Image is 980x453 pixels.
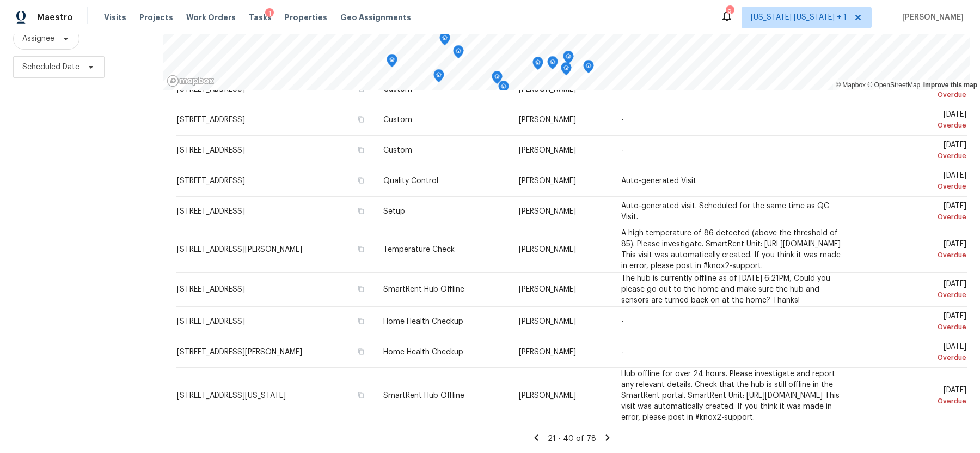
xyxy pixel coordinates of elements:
[383,208,405,215] span: Setup
[356,390,366,400] button: Copy Address
[858,150,966,161] div: Overdue
[249,14,272,21] span: Tasks
[356,114,366,124] button: Copy Address
[548,435,596,443] span: 21 - 40 of 78
[340,12,411,23] span: Geo Assignments
[519,348,576,356] span: [PERSON_NAME]
[858,240,966,261] span: [DATE]
[519,286,576,293] span: [PERSON_NAME]
[387,54,397,71] div: Map marker
[186,12,236,23] span: Work Orders
[177,116,245,124] span: [STREET_ADDRESS]
[836,81,866,89] a: Mapbox
[858,120,966,131] div: Overdue
[858,312,966,333] span: [DATE]
[177,348,302,356] span: [STREET_ADDRESS][PERSON_NAME]
[177,208,245,215] span: [STREET_ADDRESS]
[867,81,920,89] a: OpenStreetMap
[177,318,245,325] span: [STREET_ADDRESS]
[519,318,576,325] span: [PERSON_NAME]
[356,244,366,254] button: Copy Address
[22,62,79,73] span: Scheduled Date
[356,145,366,155] button: Copy Address
[561,62,572,79] div: Map marker
[898,12,964,23] span: [PERSON_NAME]
[383,392,464,400] span: SmartRent Hub Offline
[519,246,576,253] span: [PERSON_NAME]
[167,75,215,87] a: Mapbox homepage
[356,284,366,294] button: Copy Address
[621,370,840,421] span: Hub offline for over 24 hours. Please investigate and report any relevant details. Check that the...
[519,208,576,215] span: [PERSON_NAME]
[177,246,302,253] span: [STREET_ADDRESS][PERSON_NAME]
[383,348,463,356] span: Home Health Checkup
[519,147,576,154] span: [PERSON_NAME]
[621,202,829,221] span: Auto-generated visit. Scheduled for the same time as QC Visit.
[356,316,366,326] button: Copy Address
[177,286,245,293] span: [STREET_ADDRESS]
[519,177,576,185] span: [PERSON_NAME]
[621,348,624,356] span: -
[22,33,54,44] span: Assignee
[547,56,558,73] div: Map marker
[583,60,594,77] div: Map marker
[383,177,438,185] span: Quality Control
[383,147,412,154] span: Custom
[532,57,543,74] div: Map marker
[858,250,966,261] div: Overdue
[621,147,624,154] span: -
[285,12,327,23] span: Properties
[858,289,966,300] div: Overdue
[104,12,126,23] span: Visits
[621,275,830,304] span: The hub is currently offline as of [DATE] 6:21PM, Could you please go out to the home and make su...
[858,212,966,222] div: Overdue
[383,318,463,325] span: Home Health Checkup
[858,386,966,407] span: [DATE]
[751,12,847,23] span: [US_STATE] [US_STATE] + 1
[858,172,966,192] span: [DATE]
[439,32,450,49] div: Map marker
[265,8,274,19] div: 1
[858,89,966,100] div: Overdue
[177,147,245,154] span: [STREET_ADDRESS]
[858,396,966,407] div: Overdue
[621,116,624,124] span: -
[383,286,464,293] span: SmartRent Hub Offline
[498,81,509,98] div: Map marker
[858,181,966,192] div: Overdue
[519,116,576,124] span: [PERSON_NAME]
[519,392,576,400] span: [PERSON_NAME]
[923,81,977,89] a: Improve this map
[492,71,503,88] div: Map marker
[383,116,412,124] span: Custom
[356,347,366,357] button: Copy Address
[858,202,966,222] span: [DATE]
[356,176,366,185] button: Copy Address
[858,322,966,333] div: Overdue
[621,229,841,270] span: A high temperature of 86 detected (above the threshold of 85). Please investigate. SmartRent Unit...
[433,69,444,86] div: Map marker
[139,12,173,23] span: Projects
[383,246,455,253] span: Temperature Check
[858,343,966,363] span: [DATE]
[356,206,366,216] button: Copy Address
[177,177,245,185] span: [STREET_ADDRESS]
[37,12,73,23] span: Maestro
[621,177,696,185] span: Auto-generated Visit
[177,392,286,400] span: [STREET_ADDRESS][US_STATE]
[858,352,966,363] div: Overdue
[726,7,733,17] div: 9
[621,318,624,325] span: -
[858,280,966,300] span: [DATE]
[858,111,966,131] span: [DATE]
[858,141,966,161] span: [DATE]
[453,45,464,62] div: Map marker
[563,51,574,68] div: Map marker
